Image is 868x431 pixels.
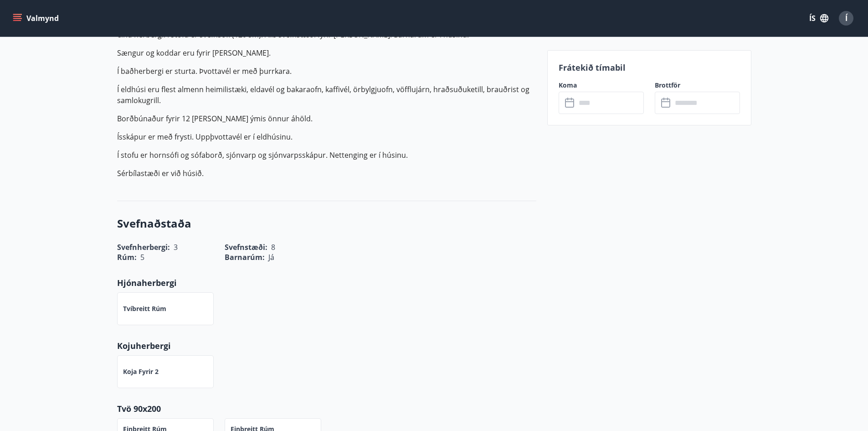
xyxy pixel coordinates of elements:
[655,81,740,90] label: Brottför
[117,340,536,352] p: Kojuherbergi
[559,81,644,90] label: Koma
[117,150,536,161] p: Í stofu er hornsófi og sófaborð, sjónvarp og sjónvarpsskápur. Nettenging er í húsinu.
[140,252,144,262] span: 5
[117,168,536,179] p: Sérbílastæði er við húsið.
[123,304,166,313] p: Tvíbreitt rúm
[804,10,833,26] button: ÍS
[268,252,274,262] span: Já
[117,277,536,289] p: Hjónaherbergi
[117,47,536,58] p: Sængur og koddar eru fyrir [PERSON_NAME].
[117,252,137,262] span: Rúm :
[117,131,536,142] p: Ísskápur er með frysti. Uppþvottavél er í eldhúsinu.
[117,216,536,231] h3: Svefnaðstaða
[559,62,740,73] p: Frátekið tímabil
[117,84,536,106] p: Í eldhúsi eru flest almenn heimilistæki, eldavél og bakaraofn, kaffivél, örbylgjuofn, vöfflujárn,...
[845,13,847,23] span: Í
[117,66,536,77] p: Í baðherbergi er sturta. Þvottavél er með þurrkara.
[835,7,857,29] button: Í
[225,252,265,262] span: Barnarúm :
[117,403,536,415] p: Tvö 90x200
[11,10,62,26] button: menu
[117,113,536,124] p: Borðbúnaður fyrir 12 [PERSON_NAME] ýmis önnur áhöld.
[123,367,159,376] p: Koja fyrir 2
